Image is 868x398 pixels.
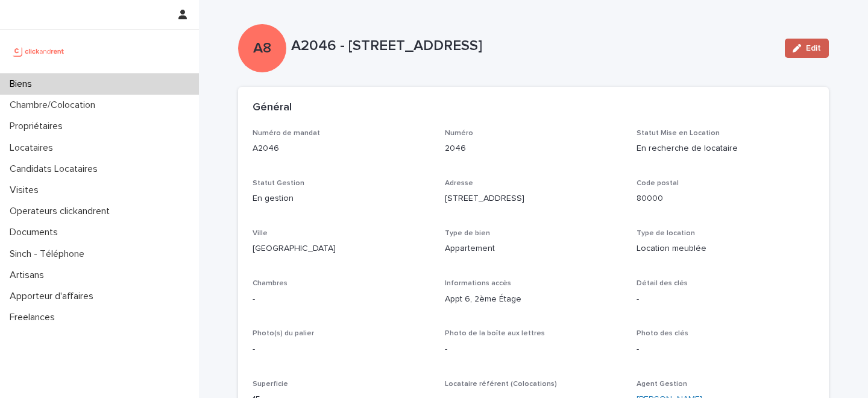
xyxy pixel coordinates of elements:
[445,293,623,306] p: Appt 6, 2ème Étage
[5,248,94,260] p: Sinch - Téléphone
[5,227,68,238] p: Documents
[806,44,821,52] span: Edit
[445,230,490,237] span: Type de bien
[637,330,688,337] span: Photo des clés
[637,343,814,356] p: -
[253,192,430,205] p: En gestion
[5,99,105,111] p: Chambre/Colocation
[291,37,775,55] p: A2046 - [STREET_ADDRESS]
[253,280,288,287] span: Chambres
[445,192,623,205] p: [STREET_ADDRESS]
[445,381,557,388] span: Locataire référent (Colocations)
[5,185,48,196] p: Visites
[637,280,688,287] span: Détail des clés
[253,230,268,237] span: Ville
[253,242,430,255] p: [GEOGRAPHIC_DATA]
[445,242,623,255] p: Appartement
[637,381,687,388] span: Agent Gestion
[637,130,720,137] span: Statut Mise en Location
[5,270,54,281] p: Artisans
[637,242,814,255] p: Location meublée
[5,206,119,217] p: Operateurs clickandrent
[637,180,679,187] span: Code postal
[637,230,695,237] span: Type de location
[445,280,511,287] span: Informations accès
[10,39,68,63] img: UCB0brd3T0yccxBKYDjQ
[253,293,430,306] p: -
[445,343,623,356] p: -
[785,39,829,58] button: Edit
[253,381,288,388] span: Superficie
[445,180,473,187] span: Adresse
[445,330,545,337] span: Photo de la boîte aux lettres
[5,163,107,175] p: Candidats Locataires
[5,312,64,323] p: Freelances
[445,142,623,155] p: 2046
[253,180,304,187] span: Statut Gestion
[5,121,72,132] p: Propriétaires
[637,192,814,205] p: 80000
[253,330,314,337] span: Photo(s) du palier
[637,293,814,306] p: -
[5,142,63,154] p: Locataires
[445,130,473,137] span: Numéro
[253,130,320,137] span: Numéro de mandat
[253,142,430,155] p: A2046
[253,101,292,115] h2: Général
[637,142,814,155] p: En recherche de locataire
[5,291,103,302] p: Apporteur d'affaires
[5,78,42,90] p: Biens
[253,343,430,356] p: -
